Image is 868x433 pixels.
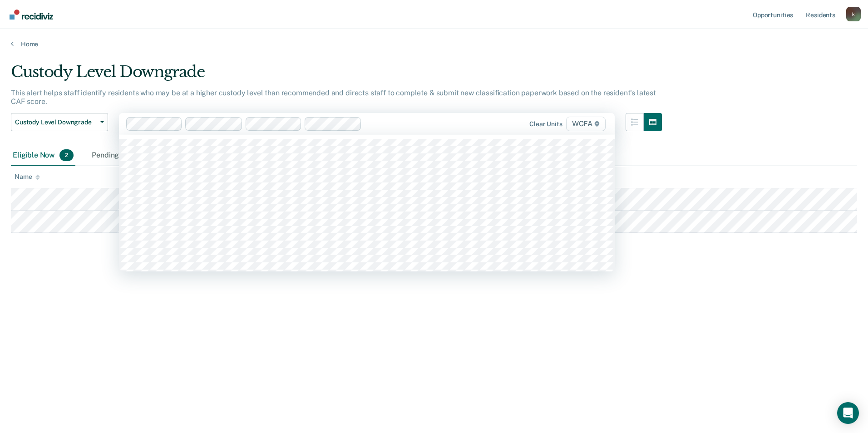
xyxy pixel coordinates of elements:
[11,89,656,106] p: This alert helps staff identify residents who may be at a higher custody level than recommended a...
[11,113,108,131] button: Custody Level Downgrade
[566,117,606,131] span: WCFA
[15,173,40,181] div: Name
[11,40,857,48] a: Home
[11,146,75,166] div: Eligible Now2
[837,402,859,424] div: Open Intercom Messenger
[846,7,861,21] button: Profile dropdown button
[846,7,861,21] div: k
[529,120,562,128] div: Clear units
[11,63,662,89] div: Custody Level Downgrade
[90,146,139,166] div: Pending0
[59,149,74,161] span: 2
[10,10,53,20] img: Recidiviz
[15,118,97,126] span: Custody Level Downgrade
